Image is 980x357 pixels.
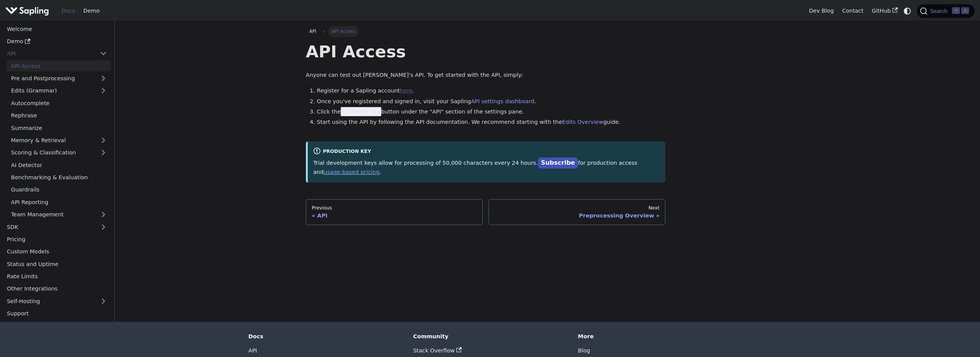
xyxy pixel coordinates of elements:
a: GitHub [867,5,902,17]
iframe: Intercom live chat [954,331,972,349]
li: Click the button under the "API" section of the settings pane. [317,107,666,117]
p: Trial development keys allow for processing of 50,000 characters every 24 hours. for production a... [313,158,660,177]
a: Stack Overflow [413,347,461,354]
a: Benchmarking & Evaluation [7,172,111,183]
button: Expand sidebar category 'SDK' [96,221,111,232]
button: Switch between dark and light mode (currently system mode) [902,5,913,16]
a: Dev Blog [805,5,838,17]
li: Register for a Sapling account . [317,86,666,96]
span: API [309,29,316,34]
li: Once you've registered and signed in, visit your Sapling . [317,97,666,106]
a: AI Detector [7,159,111,170]
a: Edits Overview [562,119,603,125]
a: API Access [7,60,111,71]
button: Search (Command+K) [917,4,974,18]
a: Autocomplete [7,97,111,109]
kbd: K [961,7,969,14]
a: Subscribe [538,157,578,169]
div: Previous [312,205,477,211]
a: Custom Models [3,246,111,257]
button: Collapse sidebar category 'API' [96,48,111,59]
a: API [248,347,257,354]
span: Search [928,8,952,14]
nav: Breadcrumbs [306,26,666,37]
a: here [400,88,412,94]
p: Anyone can test out [PERSON_NAME]'s API. To get started with the API, simply: [306,71,666,80]
a: Edits (Grammar) [7,85,111,96]
li: Start using the API by following the API documentation. We recommend starting with the guide. [317,118,666,127]
a: Memory & Retrieval [7,135,111,146]
span: API Access [328,26,359,37]
div: Production Key [313,147,660,156]
a: Rate Limits [3,271,111,282]
kbd: ⌘ [952,7,960,14]
a: API Reporting [7,196,111,208]
a: Demo [3,36,111,47]
span: Generate Key [341,107,381,116]
a: Guardrails [7,184,111,195]
a: Sapling.ai [5,5,52,16]
a: Rephrase [7,110,111,121]
a: Contact [838,5,868,17]
a: API [3,48,96,59]
a: API settings dashboard [471,98,534,104]
a: Other Integrations [3,283,111,294]
a: usage-based pricing [323,169,379,175]
a: PreviousAPI [306,199,483,225]
a: Status and Uptime [3,258,111,269]
a: Support [3,308,111,319]
div: Community [413,333,567,340]
a: Scoring & Classification [7,147,111,158]
a: Welcome [3,23,111,34]
a: Self-Hosting [3,295,111,307]
a: Summarize [7,122,111,133]
div: Preprocessing Overview [494,212,660,219]
img: Sapling.ai [5,5,49,16]
a: Blog [578,347,590,354]
div: More [578,333,732,340]
a: NextPreprocessing Overview [488,199,666,225]
a: API [306,26,320,37]
a: Pricing [3,234,111,245]
a: Team Management [7,209,111,220]
a: Demo [79,5,104,17]
a: Pre and Postprocessing [7,73,111,84]
div: Next [494,205,660,211]
div: Docs [248,333,402,340]
div: API [312,212,477,219]
a: SDK [3,221,96,232]
h1: API Access [306,41,666,62]
a: Docs [57,5,79,17]
nav: Docs pages [306,199,666,225]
